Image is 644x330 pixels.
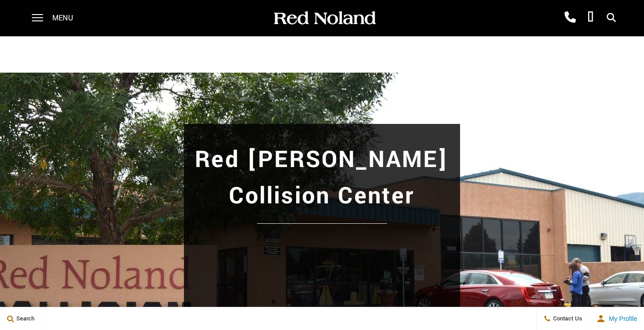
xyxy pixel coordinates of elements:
span: Contact Us [551,315,582,323]
h1: Red [PERSON_NAME] Collision Center [193,142,451,214]
span: Search [14,315,35,323]
span: My Profile [605,315,637,322]
img: Red Noland Auto Group [272,10,376,26]
button: user-profile-menu [590,307,644,330]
